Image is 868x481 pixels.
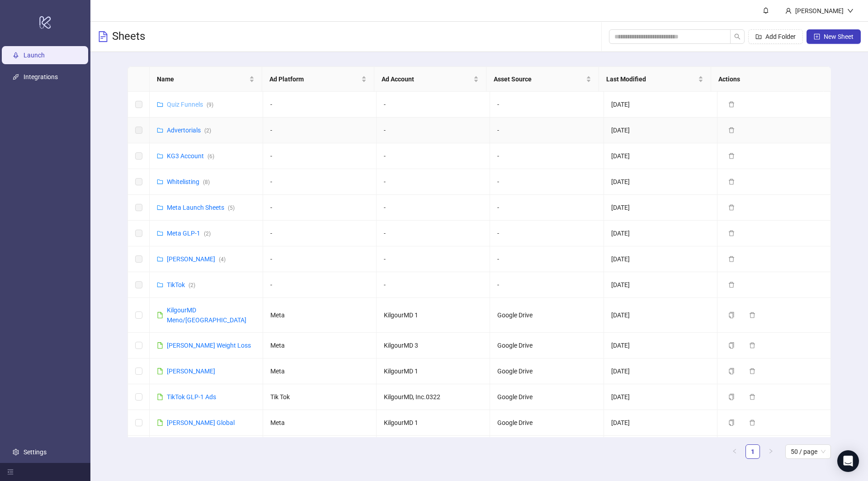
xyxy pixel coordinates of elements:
div: Open Intercom Messenger [837,450,859,472]
span: file-text [98,31,108,42]
td: [DATE] [604,143,717,169]
span: file [157,394,163,400]
td: - [263,118,377,143]
td: - [490,118,604,143]
span: folder [157,282,163,288]
td: KilgourMD 1 [377,358,490,384]
td: - [490,272,604,298]
a: Integrations [24,73,58,80]
span: delete [728,230,735,236]
span: ( 2 ) [204,231,211,237]
div: Page Size [785,444,831,459]
td: - [490,246,604,272]
span: right [768,448,774,454]
button: right [764,444,778,459]
span: folder [157,153,163,159]
td: [DATE] [604,221,717,246]
td: [DATE] [604,169,717,195]
td: - [377,246,490,272]
td: - [377,143,490,169]
span: ( 4 ) [219,256,226,263]
td: [DATE] [604,246,717,272]
span: folder [157,230,163,236]
td: Google Drive [490,298,604,333]
td: - [263,272,377,298]
span: bell [763,7,769,14]
span: file [157,312,163,318]
span: copy [728,368,735,374]
td: Meta [263,358,377,384]
div: [PERSON_NAME] [792,6,847,16]
a: [PERSON_NAME] Global [167,419,235,426]
td: KilgourMD 1 [377,436,490,462]
th: Asset Source [486,67,599,92]
td: [DATE] [604,436,717,462]
span: folder [157,256,163,262]
span: delete [728,127,735,133]
span: delete [728,153,735,159]
span: Ad Account [382,74,472,84]
td: - [263,246,377,272]
td: [DATE] [604,333,717,358]
a: Whitelisting(8) [167,178,210,185]
h3: Sheets [112,29,145,44]
a: Advertorials(2) [167,127,211,134]
span: copy [728,342,735,349]
th: Ad Platform [262,67,374,92]
span: delete [749,394,755,400]
td: [DATE] [604,298,717,333]
th: Actions [711,67,823,92]
span: plus-square [814,33,820,40]
span: folder [157,101,163,108]
a: Launch [24,52,45,59]
td: [DATE] [604,410,717,436]
button: left [727,444,742,459]
span: user [785,8,792,14]
td: - [263,169,377,195]
td: KilgourMD, Inc.0322 [377,384,490,410]
span: New Sheet [824,33,854,40]
span: Name [157,74,247,84]
span: file [157,420,163,426]
a: Settings [24,448,47,456]
span: delete [749,342,755,349]
td: - [490,92,604,118]
td: Tik Tok [263,384,377,410]
span: copy [728,312,735,318]
span: folder [157,127,163,133]
td: Google Drive [490,358,604,384]
span: Add Folder [765,33,796,40]
td: Google Drive [490,436,604,462]
td: [DATE] [604,195,717,221]
td: Meta [263,298,377,333]
li: Next Page [764,444,778,459]
a: Quiz Funnels(9) [167,101,213,108]
td: Meta [263,436,377,462]
a: [PERSON_NAME](4) [167,255,226,263]
a: KilgourMD Meno/[GEOGRAPHIC_DATA] [167,307,246,324]
span: Last Modified [606,74,696,84]
td: [DATE] [604,384,717,410]
span: Asset Source [494,74,584,84]
span: ( 9 ) [207,102,213,108]
th: Last Modified [599,67,711,92]
td: Google Drive [490,384,604,410]
td: - [377,169,490,195]
td: KilgourMD 1 [377,298,490,333]
span: file [157,368,163,374]
td: [DATE] [604,272,717,298]
td: - [263,143,377,169]
span: copy [728,394,735,400]
span: folder-add [755,33,762,40]
td: - [490,221,604,246]
a: TikTok(2) [167,281,195,288]
span: delete [728,282,735,288]
span: search [734,33,741,40]
th: Ad Account [374,67,486,92]
a: KG3 Account(6) [167,152,214,160]
td: - [263,92,377,118]
li: Previous Page [727,444,742,459]
td: - [490,143,604,169]
button: New Sheet [807,29,861,44]
span: ( 5 ) [228,205,235,211]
